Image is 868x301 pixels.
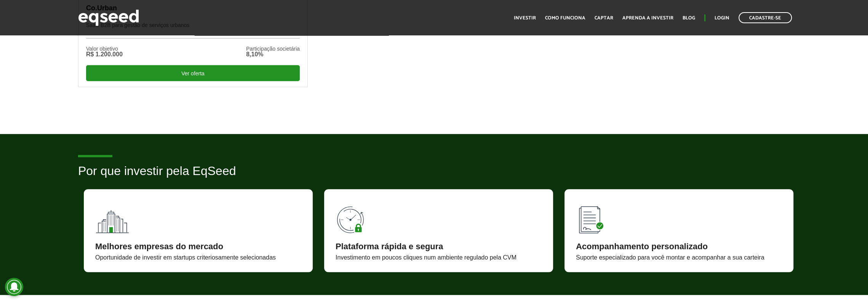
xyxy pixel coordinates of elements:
[95,255,301,261] div: Oportunidade de investir em startups criteriosamente selecionadas
[545,16,585,21] a: Como funciona
[246,51,300,57] div: 8,10%
[576,201,610,235] img: 90x90_lista.svg
[514,16,536,21] a: Investir
[336,242,542,251] div: Plataforma rápida e segura
[576,255,782,261] div: Suporte especializado para você montar e acompanhar a sua carteira
[246,46,300,51] div: Participação societária
[715,16,729,21] a: Login
[78,8,139,28] img: EqSeed
[595,16,613,21] a: Captar
[95,201,129,235] img: 90x90_fundos.svg
[683,16,695,21] a: Blog
[95,242,301,251] div: Melhores empresas do mercado
[86,46,123,51] div: Valor objetivo
[336,255,542,261] div: Investimento em poucos cliques num ambiente regulado pela CVM
[86,51,123,57] div: R$ 1.200.000
[576,242,782,251] div: Acompanhamento personalizado
[622,16,673,21] a: Aprenda a investir
[86,65,300,81] div: Ver oferta
[739,12,792,23] a: Cadastre-se
[336,201,370,235] img: 90x90_tempo.svg
[78,164,790,189] h2: Por que investir pela EqSeed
